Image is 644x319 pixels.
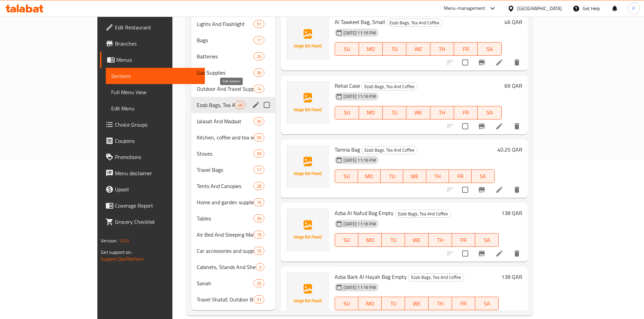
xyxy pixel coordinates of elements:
div: Batteries [197,52,254,60]
span: 56 [254,134,264,141]
button: delete [509,245,525,262]
span: Al Tawkeel Bag, Small [335,17,385,27]
span: Edit Restaurant [115,23,199,31]
span: SA [480,44,499,54]
span: SA [474,171,492,181]
div: items [254,150,264,158]
button: FR [449,169,472,183]
button: TU [382,297,405,310]
button: SU [335,42,359,56]
span: 14 [254,86,264,92]
button: TH [430,106,454,119]
button: WE [406,106,430,119]
span: FR [457,44,475,54]
div: Jalasat And Madaat [197,117,254,125]
button: SA [475,297,499,310]
button: MO [359,42,383,56]
span: SU [338,235,356,245]
span: 26 [254,53,264,60]
div: Air Bed And Sleeping Mattress18 [191,227,276,243]
div: items [254,133,264,141]
a: Menu disclaimer [100,165,205,181]
button: SU [335,106,359,119]
img: Rehal Case [286,81,329,124]
div: Batteries26 [191,48,276,64]
button: TU [383,42,406,56]
span: FR [457,108,475,117]
a: Menus [100,52,205,68]
button: WE [405,297,428,310]
div: items [254,117,264,125]
div: Jalasat And Madaat30 [191,113,276,129]
span: Coupons [115,137,199,145]
span: TU [384,299,402,309]
span: SA [478,299,496,309]
div: Travel Shataf, Outdoor Bathroom, Matarat And Sinks31 [191,291,276,308]
span: 3 [256,264,264,270]
div: Ezab Bags, Tea And Coffee [395,210,451,218]
span: Menus [116,56,199,64]
div: Cabinets, Stands And Shelves [197,263,256,271]
span: TH [433,44,451,54]
span: Menu disclaimer [115,169,199,177]
div: Stoves39 [191,145,276,162]
span: WE [408,235,426,245]
button: MO [358,233,382,247]
span: Select to update [458,183,472,197]
div: items [254,166,264,174]
span: Car accessories and supplies [197,247,254,255]
a: Choice Groups [100,116,205,133]
button: FR [452,233,475,247]
span: Tamria Bag [335,144,360,155]
button: Branch-specific-item [474,245,490,262]
a: Sections [106,68,205,84]
span: TH [431,299,449,309]
span: [DATE] 11:16 PM [341,157,378,163]
span: SU [338,108,356,117]
span: Bags [197,36,254,44]
span: 26 [254,280,264,287]
div: Tents And Canopies28 [191,178,276,194]
span: Coverage Report [115,202,199,210]
button: TH [429,233,452,247]
button: edit [251,100,261,110]
span: 16 [254,199,264,206]
div: Cabinets, Stands And Shelves3 [191,259,276,275]
div: Tables39 [191,210,276,227]
span: Select to update [458,55,472,70]
span: Travel Bags [197,166,254,174]
div: Lights And Flashlight51 [191,16,276,32]
span: Ezab Bags, Tea And Coffee [395,210,451,218]
span: Air Bed And Sleeping Mattress [197,231,254,239]
span: 30 [254,118,264,125]
span: Lights And Flashlight [197,20,254,28]
div: items [254,295,264,303]
button: TH [430,42,454,56]
a: Coverage Report [100,197,205,214]
span: Travel Shataf, Outdoor Bathroom, Matarat And Sinks [197,295,254,303]
button: TH [426,169,449,183]
div: Travel Bags17 [191,162,276,178]
span: WE [406,171,423,181]
button: SA [478,106,501,119]
span: TH [431,235,449,245]
span: TH [433,108,451,117]
span: 51 [254,21,264,27]
span: SU [338,299,356,309]
span: SU [338,44,356,54]
button: WE [403,169,426,183]
div: Stoves [197,150,254,158]
span: F [633,5,635,12]
a: Branches [100,35,205,52]
span: 39 [254,215,264,222]
span: Choice Groups [115,121,199,129]
span: TU [385,108,404,117]
span: Branches [115,39,199,48]
button: MO [359,106,383,119]
a: Support.OpsPlatform [101,255,144,263]
div: items [254,52,264,60]
span: [DATE] 11:16 PM [341,30,378,36]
